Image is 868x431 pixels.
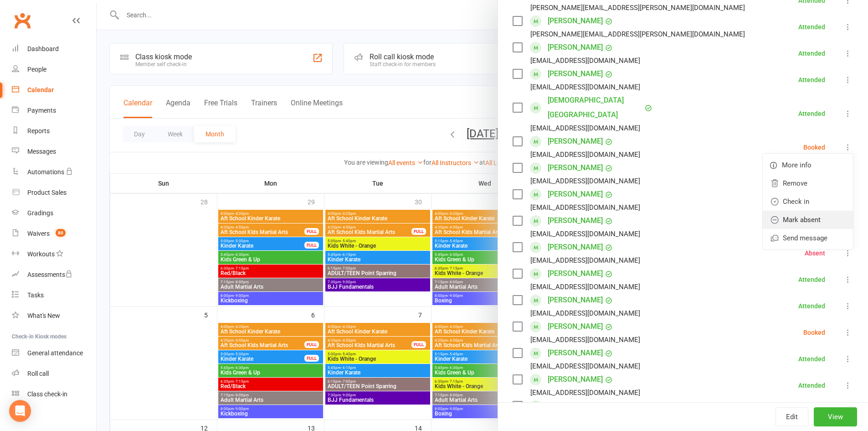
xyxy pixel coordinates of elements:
a: [PERSON_NAME] [548,40,603,55]
a: Clubworx [11,9,34,32]
a: Waivers 80 [12,223,96,244]
span: 80 [56,229,66,237]
a: Payments [12,100,96,121]
div: Attended [798,77,825,83]
a: Product Sales [12,182,96,203]
button: View [814,407,857,426]
button: Edit [776,407,808,426]
a: [PERSON_NAME] [548,346,603,360]
div: [EMAIL_ADDRESS][DOMAIN_NAME] [530,387,640,399]
div: [EMAIL_ADDRESS][DOMAIN_NAME] [530,228,640,240]
a: More info [763,156,853,174]
div: [EMAIL_ADDRESS][DOMAIN_NAME] [530,149,640,161]
a: People [12,59,96,80]
div: [PERSON_NAME][EMAIL_ADDRESS][PERSON_NAME][DOMAIN_NAME] [530,28,745,40]
div: Assessments [27,271,72,278]
a: [DEMOGRAPHIC_DATA][GEOGRAPHIC_DATA] [548,93,642,122]
a: Messages [12,141,96,162]
div: [EMAIL_ADDRESS][DOMAIN_NAME] [530,122,640,134]
a: [PERSON_NAME] [548,266,603,281]
div: Booked [803,144,825,151]
div: Open Intercom Messenger [9,400,31,422]
a: [PERSON_NAME] [548,14,603,28]
a: [PERSON_NAME] [548,161,603,175]
div: Waivers [27,230,50,237]
a: Remove [763,174,853,192]
div: Booked [803,329,825,336]
div: Attended [798,356,825,362]
div: Payments [27,107,56,114]
div: Roll call [27,370,49,377]
a: Tasks [12,285,96,306]
div: Attended [798,382,825,389]
a: Gradings [12,203,96,223]
a: [PERSON_NAME] [548,187,603,202]
a: Automations [12,162,96,182]
div: Automations [27,168,64,176]
div: Gradings [27,209,53,217]
a: Workouts [12,244,96,265]
a: [PERSON_NAME] [548,399,603,413]
div: [EMAIL_ADDRESS][DOMAIN_NAME] [530,360,640,372]
a: Calendar [12,80,96,100]
div: [EMAIL_ADDRESS][DOMAIN_NAME] [530,254,640,266]
div: Tasks [27,291,44,299]
div: Attended [798,110,825,117]
div: Dashboard [27,45,59,52]
div: Attended [798,24,825,30]
div: Attended [798,276,825,283]
div: [PERSON_NAME][EMAIL_ADDRESS][PERSON_NAME][DOMAIN_NAME] [530,2,745,14]
div: Calendar [27,86,54,93]
div: General attendance [27,349,83,357]
a: [PERSON_NAME] [548,372,603,387]
div: Product Sales [27,189,67,196]
a: Roll call [12,363,96,384]
a: [PERSON_NAME] [548,293,603,307]
div: [EMAIL_ADDRESS][DOMAIN_NAME] [530,307,640,319]
div: [EMAIL_ADDRESS][DOMAIN_NAME] [530,281,640,293]
a: Dashboard [12,39,96,59]
span: More info [782,160,812,171]
a: What's New [12,306,96,326]
div: [EMAIL_ADDRESS][DOMAIN_NAME] [530,175,640,187]
div: Workouts [27,250,55,258]
a: [PERSON_NAME] [548,134,603,149]
a: Reports [12,121,96,141]
a: [PERSON_NAME] [548,319,603,334]
a: Mark absent [763,211,853,229]
div: Attended [798,50,825,57]
div: What's New [27,312,60,319]
div: Reports [27,127,50,135]
a: Assessments [12,265,96,285]
a: [PERSON_NAME] [548,213,603,228]
div: Class check-in [27,390,67,398]
div: People [27,66,46,73]
div: Messages [27,148,56,155]
div: [EMAIL_ADDRESS][DOMAIN_NAME] [530,334,640,346]
a: Send message [763,229,853,247]
div: [EMAIL_ADDRESS][DOMAIN_NAME] [530,55,640,67]
div: [EMAIL_ADDRESS][DOMAIN_NAME] [530,202,640,213]
a: [PERSON_NAME] [548,67,603,81]
a: Class kiosk mode [12,384,96,405]
a: Check in [763,192,853,211]
div: [EMAIL_ADDRESS][DOMAIN_NAME] [530,81,640,93]
a: General attendance kiosk mode [12,343,96,363]
a: [PERSON_NAME] [548,240,603,254]
div: Attended [798,303,825,309]
div: Absent [805,250,825,256]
